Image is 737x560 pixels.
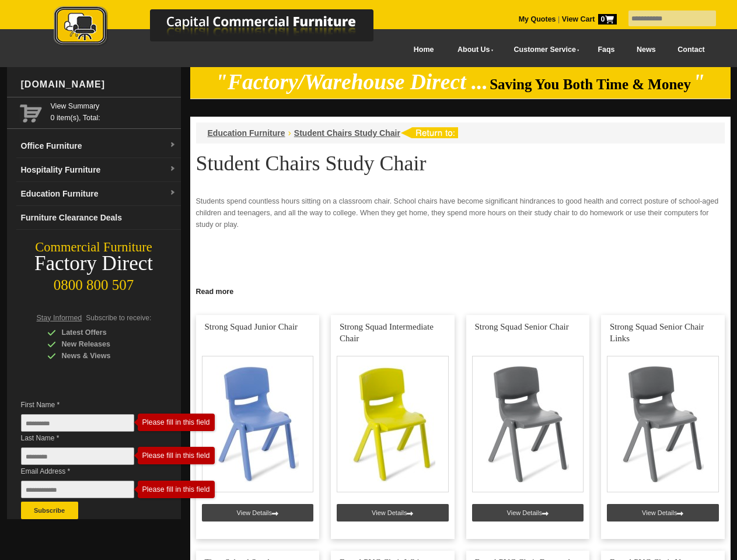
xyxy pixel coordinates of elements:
span: First Name * [21,399,152,411]
div: Please fill in this field [142,418,210,426]
div: Please fill in this field [142,485,210,494]
img: dropdown [169,166,176,173]
div: Please fill in this field [142,452,210,460]
a: Office Furnituredropdown [16,134,181,158]
a: About Us [445,37,501,63]
a: Click to read more [190,283,731,297]
a: View Summary [51,100,176,112]
a: Education Furniture [208,128,285,138]
div: Commercial Furniture [7,239,181,256]
a: Hospitality Furnituredropdown [16,158,181,182]
span: Last Name * [21,432,152,444]
div: Latest Offers [47,327,158,338]
h1: Student Chairs Study Chair [196,152,725,174]
span: Saving You Both Time & Money [490,76,691,92]
a: Education Furnituredropdown [16,182,181,206]
a: Student Chairs Study Chair [294,128,400,138]
span: 0 item(s), Total: [51,100,176,122]
a: Contact [666,37,715,63]
em: "Factory/Warehouse Direct ... [215,70,488,94]
div: 0800 800 507 [7,271,181,293]
a: My Quotes [519,15,556,23]
span: Email Address * [21,466,152,477]
img: Capital Commercial Furniture Logo [22,6,430,48]
div: [DOMAIN_NAME] [16,67,181,102]
a: Capital Commercial Furniture Logo [22,6,430,52]
span: Stay Informed [37,314,82,322]
img: dropdown [169,190,176,197]
img: dropdown [169,142,176,149]
div: Factory Direct [7,256,181,272]
em: " [693,70,705,94]
li: › [288,127,291,139]
a: Customer Service [501,37,586,63]
button: Subscribe [21,502,78,519]
a: Furniture Clearance Deals [16,206,181,230]
input: First Name * [21,414,134,432]
input: Email Address * [21,481,134,498]
a: View Cart0 [560,15,616,23]
span: 0 [598,14,617,24]
div: New Releases [47,338,158,350]
strong: View Cart [562,15,617,23]
input: Last Name * [21,447,134,465]
img: return to [400,127,458,138]
div: News & Views [47,350,158,362]
span: Subscribe to receive: [86,314,151,322]
a: News [626,37,666,63]
p: Students spend countless hours sitting on a classroom chair. School chairs have become significan... [196,195,725,230]
a: Faqs [587,37,626,63]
